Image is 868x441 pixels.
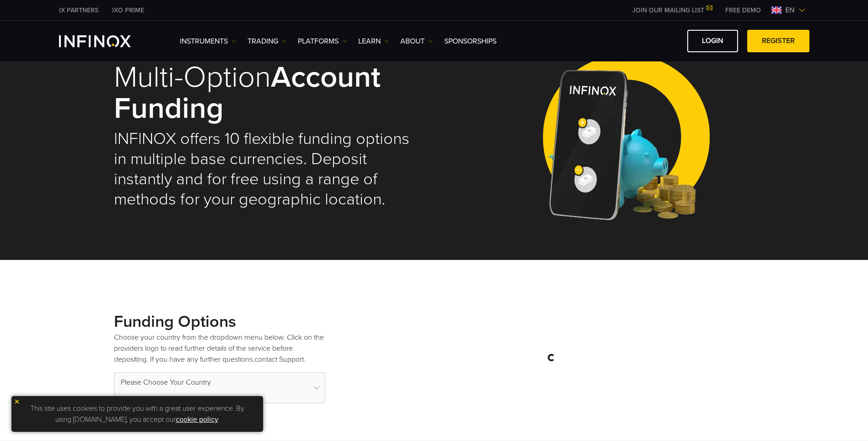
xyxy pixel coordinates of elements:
[176,415,218,424] a: cookie policy
[105,6,151,15] a: INFINOX
[114,129,421,209] h2: INFINOX offers 10 flexible funding options in multiple base currencies. Deposit instantly and for...
[747,30,809,52] a: REGISTER
[16,401,259,427] p: This site uses cookies to provide you with a great user experience. By using [DOMAIN_NAME], you a...
[718,6,768,15] a: INFINOX MENU
[298,36,347,47] a: PLATFORMS
[782,5,798,16] span: en
[248,36,286,47] a: TRADING
[180,36,236,47] a: Instruments
[114,312,236,331] strong: Funding Options
[59,35,152,47] a: INFINOX Logo
[114,332,325,365] p: Choose your country from the dropdown menu below. Click on the providers logo to read further det...
[114,59,381,127] strong: Account Funding
[14,398,20,405] img: yellow close icon
[444,36,496,47] a: SPONSORSHIPS
[687,30,738,52] a: LOGIN
[114,62,421,125] h1: Multi-Option
[254,355,304,364] a: contact Support
[52,6,105,15] a: INFINOX
[400,36,433,47] a: ABOUT
[625,6,718,14] a: JOIN OUR MAILING LIST
[358,36,389,47] a: Learn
